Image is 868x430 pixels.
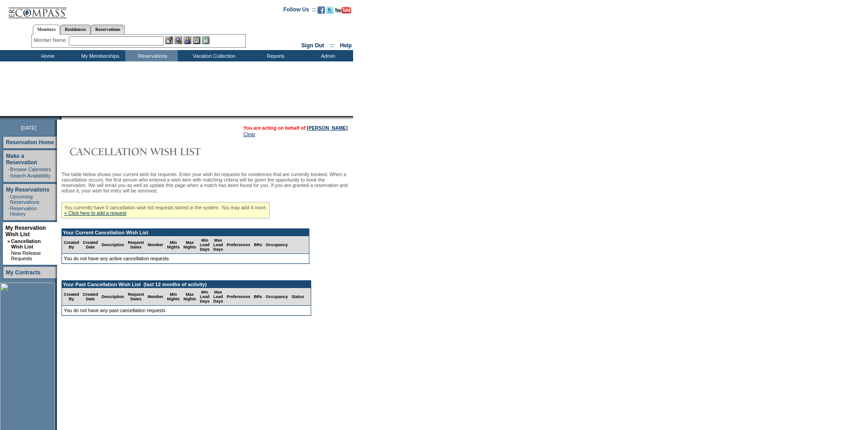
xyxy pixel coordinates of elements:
[225,288,252,306] td: Preferences
[62,116,62,120] img: blank.gif
[178,50,248,61] td: Vacation Collection
[10,167,51,172] a: Browse Calendars
[301,42,324,49] a: Sign Out
[330,42,334,49] span: ::
[211,288,225,306] td: Max Lead Days
[81,288,100,306] td: Created Date
[62,142,244,161] img: Cancellation Wish List
[62,229,309,236] td: Your Current Cancellation Wish List
[165,36,173,44] img: b_edit.gif
[211,236,225,254] td: Max Lead Days
[165,288,182,306] td: Min Nights
[125,50,178,61] td: Reservations
[64,210,126,216] a: » Click here to add a request
[243,132,255,137] a: Clear
[7,238,10,244] b: »
[301,50,353,61] td: Admin
[62,288,81,306] td: Created By
[264,236,290,254] td: Occupancy
[21,50,73,61] td: Home
[175,36,182,44] img: View
[198,288,212,306] td: Min Lead Days
[340,42,352,49] a: Help
[318,6,325,14] img: Become our fan on Facebook
[10,206,37,217] a: Reservation History
[126,236,146,254] td: Request Dates
[62,202,270,218] div: You currently have 0 cancellation wish list requests stored in the system. You may add 4 more.
[335,9,351,15] a: Subscribe to our YouTube Channel
[6,269,41,276] a: My Contracts
[11,238,41,249] a: Cancellation Wish List
[290,288,306,306] td: Status
[318,9,325,15] a: Become our fan on Facebook
[326,9,334,15] a: Follow us on Twitter
[182,288,198,306] td: Max Nights
[146,236,165,254] td: Member
[34,36,69,44] div: Member Name:
[62,172,351,327] div: The table below shows your current wish list requests. Enter your wish list requests for residenc...
[6,187,49,193] a: My Reservations
[165,236,182,254] td: Min Nights
[62,254,309,263] td: You do not have any active cancellation requests
[193,36,200,44] img: Reservations
[62,281,311,288] td: Your Past Cancellation Wish List (last 12 months of activity)
[182,236,198,254] td: Max Nights
[100,288,126,306] td: Description
[335,7,351,14] img: Subscribe to our YouTube Channel
[21,125,36,131] span: [DATE]
[7,250,10,261] td: ·
[5,225,46,238] a: My Reservation Wish List
[243,125,348,131] span: You are acting on behalf of:
[8,194,9,205] td: ·
[225,236,252,254] td: Preferences
[8,206,9,217] td: ·
[10,173,51,178] a: Search Availability
[100,236,126,254] td: Description
[252,236,264,254] td: BRs
[33,25,61,35] a: Members
[6,153,37,166] a: Make a Reservation
[264,288,290,306] td: Occupancy
[8,167,9,172] td: ·
[326,6,334,14] img: Follow us on Twitter
[202,36,210,44] img: b_calculator.gif
[126,288,146,306] td: Request Dates
[6,139,54,146] a: Reservation Home
[58,116,62,120] img: promoShadowLeftCorner.gif
[73,50,125,61] td: My Memberships
[248,50,301,61] td: Reports
[62,236,81,254] td: Created By
[283,5,316,16] td: Follow Us ::
[184,36,191,44] img: Impersonate
[10,194,39,205] a: Upcoming Reservations
[307,125,348,131] a: [PERSON_NAME]
[91,25,125,34] a: Reservations
[198,236,212,254] td: Min Lead Days
[81,236,100,254] td: Created Date
[62,306,311,315] td: You do not have any past cancellation requests
[60,25,91,34] a: Residences
[11,250,41,261] a: New Release Requests
[146,288,165,306] td: Member
[252,288,264,306] td: BRs
[8,173,9,178] td: ·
